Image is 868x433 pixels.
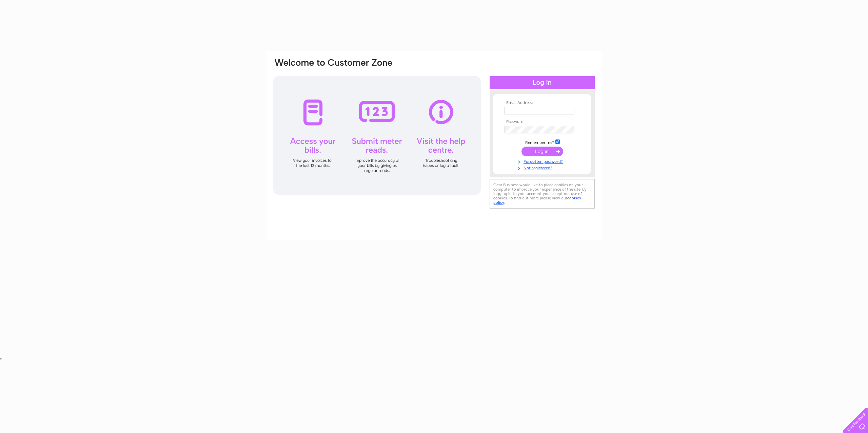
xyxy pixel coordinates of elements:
div: Clear Business would like to place cookies on your computer to improve your experience of the sit... [490,179,595,209]
th: Password: [503,120,581,124]
input: Submit [521,147,563,156]
a: Forgotten password? [505,158,581,164]
a: Not registered? [505,164,581,171]
a: cookies policy [493,196,581,205]
td: Remember me? [503,138,581,145]
th: Email Address: [503,101,581,105]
